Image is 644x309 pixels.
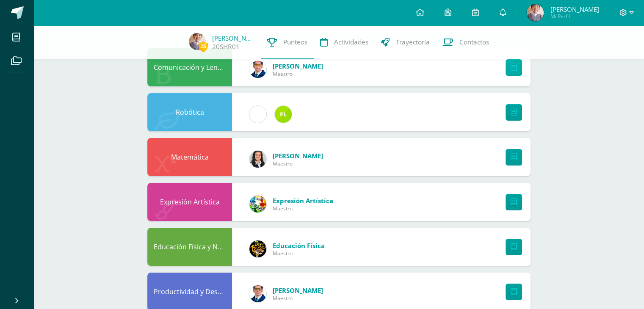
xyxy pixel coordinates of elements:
[275,106,292,123] img: d6c3c6168549c828b01e81933f68206c.png
[314,25,375,59] a: Actividades
[249,285,266,302] img: 059ccfba660c78d33e1d6e9d5a6a4bb6.png
[249,196,266,212] img: 159e24a6ecedfdf8f489544946a573f0.png
[396,38,430,47] span: Trayectoria
[273,286,323,295] span: [PERSON_NAME]
[375,25,436,59] a: Trayectoria
[273,295,323,302] span: Maestro
[249,106,266,123] img: cae4b36d6049cd6b8500bd0f72497672.png
[212,34,254,42] a: [PERSON_NAME]
[273,196,333,205] span: Expresión Artística
[334,38,368,47] span: Actividades
[527,4,544,21] img: 3459d6f29e81939c555fd4eb06e335dd.png
[147,138,232,176] div: Matemática
[147,48,232,86] div: Comunicación y Lenguaje L.1
[249,240,266,257] img: eda3c0d1caa5ac1a520cf0290d7c6ae4.png
[273,241,325,250] span: Educación Física
[261,25,314,59] a: Punteos
[147,93,232,131] div: Robótica
[550,5,599,14] span: [PERSON_NAME]
[212,42,240,51] a: 20SHR01
[436,25,495,59] a: Contactos
[273,152,323,160] span: [PERSON_NAME]
[273,205,333,212] span: Maestro
[147,183,232,221] div: Expresión Artística
[273,62,323,70] span: [PERSON_NAME]
[273,70,323,77] span: Maestro
[283,38,307,47] span: Punteos
[273,160,323,167] span: Maestro
[273,250,325,257] span: Maestro
[189,33,206,50] img: 3459d6f29e81939c555fd4eb06e335dd.png
[199,41,208,52] span: 25
[249,151,266,168] img: b15e54589cdbd448c33dd63f135c9987.png
[147,228,232,266] div: Educación Física y Natación
[459,38,489,47] span: Contactos
[249,61,266,78] img: 059ccfba660c78d33e1d6e9d5a6a4bb6.png
[550,13,599,20] span: Mi Perfil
